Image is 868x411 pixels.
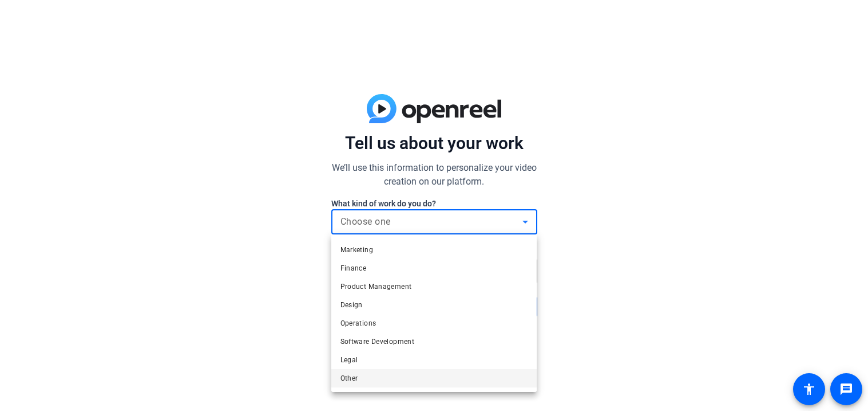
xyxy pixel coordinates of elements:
span: Finance [340,261,367,275]
span: Design [340,298,363,312]
span: Software Development [340,335,415,349]
span: Legal [340,353,358,367]
span: Product Management [340,280,412,293]
span: Operations [340,316,376,330]
span: Marketing [340,243,373,257]
span: Other [340,371,358,385]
